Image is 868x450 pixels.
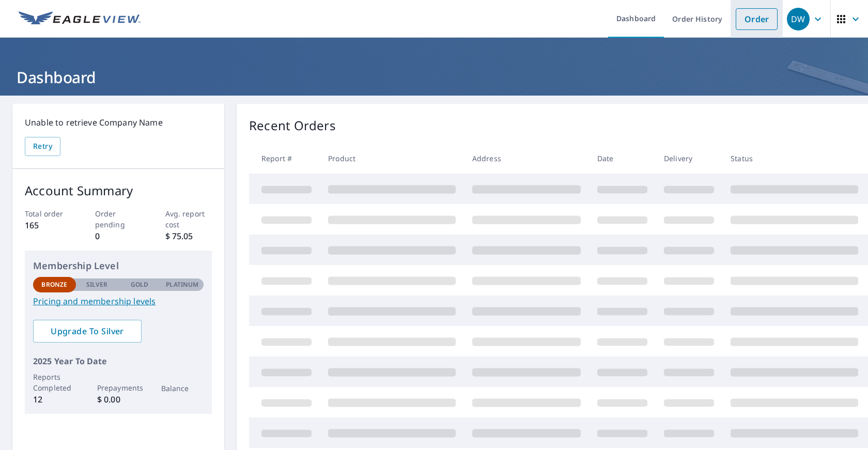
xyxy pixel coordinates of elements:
[25,181,212,200] p: Account Summary
[12,67,856,88] h1: Dashboard
[33,320,142,343] a: Upgrade To Silver
[33,140,52,153] span: Retry
[165,230,212,242] p: $ 75.05
[95,230,142,242] p: 0
[33,371,76,393] p: Reports Completed
[25,137,60,156] button: Retry
[33,355,204,367] p: 2025 Year To Date
[95,208,142,230] p: Order pending
[166,280,198,289] p: Platinum
[33,393,76,406] p: 12
[86,280,108,289] p: Silver
[161,383,204,394] p: Balance
[736,8,778,30] a: Order
[249,116,336,135] p: Recent Orders
[165,208,212,230] p: Avg. report cost
[19,11,141,27] img: EV Logo
[722,143,866,174] th: Status
[656,143,722,174] th: Delivery
[97,382,140,393] p: Prepayments
[249,143,320,174] th: Report #
[33,295,204,307] a: Pricing and membership levels
[41,325,133,337] span: Upgrade To Silver
[589,143,656,174] th: Date
[41,280,67,289] p: Bronze
[25,116,212,129] p: Unable to retrieve Company Name
[320,143,464,174] th: Product
[787,8,810,30] div: DW
[25,219,72,231] p: 165
[97,393,140,406] p: $ 0.00
[464,143,589,174] th: Address
[25,208,72,219] p: Total order
[33,259,204,273] p: Membership Level
[131,280,148,289] p: Gold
